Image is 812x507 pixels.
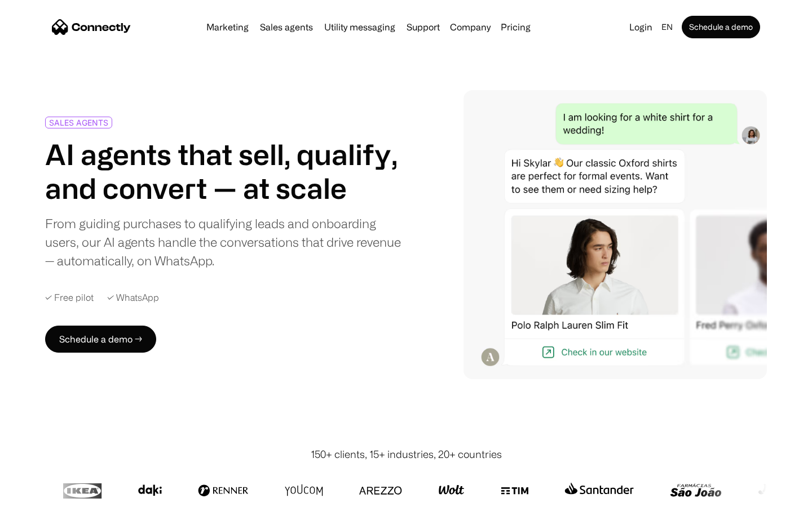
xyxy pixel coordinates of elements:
[496,23,535,32] a: Pricing
[202,23,253,32] a: Marketing
[45,326,156,353] a: Schedule a demo →
[255,23,317,32] a: Sales agents
[402,23,444,32] a: Support
[11,486,68,503] aside: Language selected: English
[107,292,159,303] div: ✓ WhatsApp
[682,16,760,38] a: Schedule a demo
[320,23,400,32] a: Utility messaging
[661,19,673,35] div: en
[45,137,401,205] h1: AI agents that sell, qualify, and convert — at scale
[45,214,401,270] div: From guiding purchases to qualifying leads and onboarding users, our AI agents handle the convers...
[49,118,108,127] div: SALES AGENTS
[45,292,94,303] div: ✓ Free pilot
[450,19,491,35] div: Company
[311,447,502,462] div: 150+ clients, 15+ industries, 20+ countries
[23,487,68,503] ul: Language list
[625,19,657,35] a: Login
